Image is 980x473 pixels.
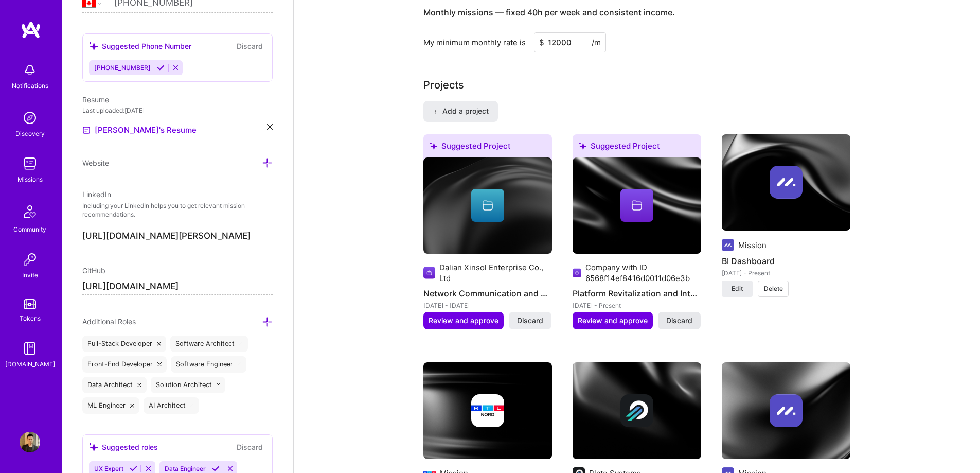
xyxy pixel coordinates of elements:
[82,159,109,167] span: Website
[517,316,543,326] span: Discard
[15,128,45,139] div: Discovery
[145,465,152,472] i: Reject
[509,312,551,329] button: Discard
[423,287,552,300] h4: Network Communication and Security Solutions
[429,316,498,326] span: Review and approve
[212,465,220,472] i: Accept
[573,362,701,459] img: cover
[190,404,194,408] i: icon Close
[130,404,134,408] i: icon Close
[423,362,552,459] img: cover
[82,126,91,134] img: Resume
[151,377,226,393] div: Solution Architect
[170,336,248,352] div: Software Architect
[17,174,43,185] div: Missions
[573,287,701,300] h4: Platform Revitalization and Integration
[157,64,165,72] i: Accept
[94,465,123,472] span: UX Expert
[238,362,242,366] i: icon Close
[666,316,692,326] span: Discard
[722,239,734,251] img: Company logo
[20,60,40,80] img: bell
[534,32,606,52] input: XXX
[82,377,147,393] div: Data Architect
[165,465,206,472] span: Data Engineer
[144,397,200,414] div: AI Architect
[17,432,43,452] a: User Avatar
[573,267,581,279] img: Company logo
[732,284,743,293] span: Edit
[130,465,137,472] i: Accept
[20,338,40,359] img: guide book
[573,312,653,329] button: Review and approve
[82,202,273,219] p: Including your LinkedIn helps you to get relevant mission recommendations.
[423,77,464,93] div: Projects
[578,316,648,326] span: Review and approve
[20,432,40,452] img: User Avatar
[82,105,273,116] div: Last uploaded: [DATE]
[226,465,234,472] i: Reject
[82,336,166,352] div: Full-Stack Developer
[171,356,247,373] div: Software Engineer
[423,134,552,162] div: Suggested Project
[722,268,850,278] div: [DATE] - Present
[573,134,701,162] div: Suggested Project
[82,124,197,136] a: [PERSON_NAME]'s Resume
[82,266,105,275] span: GitHub
[471,394,504,427] img: Company logo
[439,262,552,284] div: Dalian Xinsol Enterprise Co., Ltd
[592,37,601,48] span: /m
[423,267,435,279] img: Company logo
[5,359,55,370] div: [DOMAIN_NAME]
[89,442,158,452] div: Suggested roles
[433,106,489,116] span: Add a project
[722,362,850,459] img: cover
[433,109,438,115] i: icon PlusBlack
[17,199,42,224] img: Community
[573,157,701,254] img: cover
[722,134,850,231] img: cover
[573,300,701,311] div: [DATE] - Present
[157,362,162,366] i: icon Close
[430,142,437,150] i: icon SuggestedTeams
[239,342,243,346] i: icon Close
[22,270,38,281] div: Invite
[157,342,161,346] i: icon Close
[20,313,41,324] div: Tokens
[13,224,46,235] div: Community
[12,80,48,91] div: Notifications
[539,37,544,48] span: $
[82,95,109,104] span: Resume
[423,157,552,254] img: cover
[658,312,701,329] button: Discard
[423,312,504,329] button: Review and approve
[24,299,36,309] img: tokens
[738,240,767,251] div: Mission
[423,37,526,48] div: My minimum monthly rate is
[620,394,653,427] img: Company logo
[82,317,136,326] span: Additional Roles
[770,394,803,427] img: Company logo
[585,262,701,284] div: Company with ID 6568f14ef8416d0011d06e3b
[94,64,151,72] span: [PHONE_NUMBER]
[89,41,191,51] div: Suggested Phone Number
[217,383,221,387] i: icon Close
[423,101,498,121] button: Add a project
[20,153,40,174] img: teamwork
[722,254,850,268] h4: BI Dashboard
[20,249,40,270] img: Invite
[722,281,753,297] button: Edit
[172,64,180,72] i: Reject
[423,300,552,311] div: [DATE] - [DATE]
[82,397,139,414] div: ML Engineer
[137,383,141,387] i: icon Close
[764,284,783,293] span: Delete
[234,40,266,52] button: Discard
[82,356,167,373] div: Front-End Developer
[758,281,789,297] button: Delete
[234,441,266,453] button: Discard
[82,190,111,199] span: LinkedIn
[89,443,98,451] i: icon SuggestedTeams
[20,108,40,128] img: discovery
[770,166,803,199] img: Company logo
